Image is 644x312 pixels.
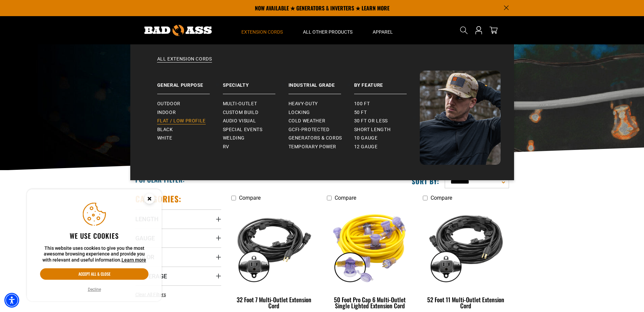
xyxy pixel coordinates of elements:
a: 10 gauge [354,134,420,143]
span: GCFI-Protected [289,127,330,133]
h2: We use cookies [40,231,148,240]
summary: Search [459,25,469,36]
a: Outdoor [157,100,223,108]
a: Industrial Grade [289,71,354,94]
label: Sort by: [412,177,439,186]
span: Extension Cords [241,29,283,35]
span: RV [223,144,229,150]
a: By Feature [354,71,420,94]
span: Compare [431,195,452,201]
a: GCFI-Protected [289,125,354,134]
button: Accept all & close [40,268,148,280]
a: Temporary Power [289,143,354,151]
span: Heavy-Duty [289,101,318,107]
a: General Purpose [157,71,223,94]
a: Black [157,125,223,134]
summary: Extension Cords [231,16,293,44]
span: Multi-Outlet [223,101,257,107]
a: RV [223,143,289,151]
span: Flat / Low Profile [157,118,206,124]
a: Multi-Outlet [223,100,289,108]
summary: Color [135,247,221,266]
span: Compare [335,195,356,201]
span: Audio Visual [223,118,256,124]
span: Cold Weather [289,118,326,124]
img: black [232,208,316,285]
div: 52 Foot 11 Multi-Outlet Extension Cord [423,297,509,309]
a: 12 gauge [354,143,420,151]
a: Generators & Cords [289,134,354,143]
a: All Extension Cords [144,56,501,71]
a: cart [488,26,499,34]
aside: Cookie Consent [27,189,162,302]
span: Welding [223,135,245,141]
a: Custom Build [223,108,289,117]
a: Special Events [223,125,289,134]
span: 100 ft [354,101,370,107]
button: Decline [86,286,103,293]
a: Welding [223,134,289,143]
span: Indoor [157,110,176,116]
a: Open this option [473,16,484,44]
span: 10 gauge [354,135,378,141]
span: 50 ft [354,110,367,116]
a: 50 ft [354,108,420,117]
span: Generators & Cords [289,135,342,141]
h2: Popular Filter: [135,175,185,184]
a: Indoor [157,108,223,117]
span: Temporary Power [289,144,337,150]
a: Audio Visual [223,117,289,125]
span: Apparel [373,29,393,35]
a: Cold Weather [289,117,354,125]
span: Short Length [354,127,391,133]
p: This website uses cookies to give you the most awesome browsing experience and provide you with r... [40,245,148,263]
summary: Amperage [135,267,221,285]
span: Locking [289,110,310,116]
a: Flat / Low Profile [157,117,223,125]
img: black [423,208,508,285]
a: Specialty [223,71,289,94]
span: Special Events [223,127,263,133]
img: Bad Ass Extension Cords [420,71,501,165]
a: White [157,134,223,143]
span: 12 gauge [354,144,378,150]
span: All Other Products [303,29,352,35]
span: Black [157,127,173,133]
a: This website uses cookies to give you the most awesome browsing experience and provide you with r... [122,257,146,263]
img: yellow [328,208,412,285]
summary: Gauge [135,229,221,247]
span: 30 ft or less [354,118,388,124]
div: Accessibility Menu [4,293,19,308]
span: Custom Build [223,110,259,116]
span: Outdoor [157,101,180,107]
summary: Length [135,209,221,228]
div: 50 Foot Pro Cap 6 Multi-Outlet Single Lighted Extension Cord [327,297,413,309]
span: Compare [239,195,261,201]
a: Locking [289,108,354,117]
span: White [157,135,172,141]
a: 100 ft [354,100,420,108]
a: 30 ft or less [354,117,420,125]
summary: Apparel [363,16,403,44]
summary: All Other Products [293,16,363,44]
img: Bad Ass Extension Cords [144,25,212,36]
a: Heavy-Duty [289,100,354,108]
button: Close this option [137,189,162,210]
a: Short Length [354,125,420,134]
div: 32 Foot 7 Multi-Outlet Extension Cord [231,297,317,309]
